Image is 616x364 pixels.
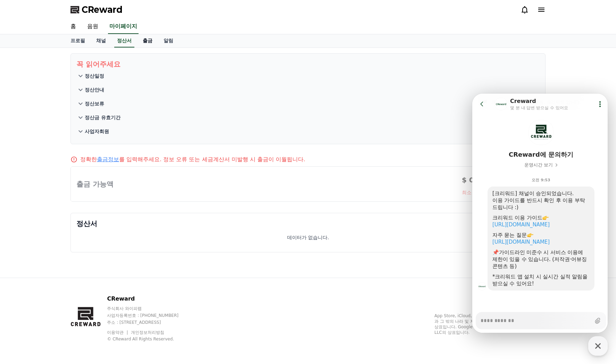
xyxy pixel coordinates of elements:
p: CReward [107,295,192,303]
p: 주식회사 와이피랩 [107,306,192,311]
span: CReward [82,4,123,15]
p: © CReward All Rights Reserved. [107,336,192,342]
p: 정산안내 [85,86,104,93]
p: 정산서 [76,219,540,228]
button: 정산금 유효기간 [76,111,540,124]
a: 개인정보처리방침 [131,330,164,335]
a: 이용약관 [107,330,129,335]
p: 주소 : [STREET_ADDRESS] [107,320,192,325]
p: 사업자등록번호 : [PHONE_NUMBER] [107,313,192,318]
button: 정산안내 [76,83,540,97]
a: 음원 [82,19,104,34]
p: 정산금 유효기간 [85,114,120,121]
p: 꼭 읽어주세요 [76,59,540,69]
a: 정산서 [114,34,134,47]
a: 출금정보 [97,156,119,163]
p: 정확한 를 입력해주세요. 정보 오류 또는 세금계산서 미발행 시 출금이 이월됩니다. [80,155,305,164]
a: 채널 [91,34,111,47]
p: 정산일정 [85,72,104,79]
p: 데이터가 없습니다. [287,234,329,241]
p: 사업자회원 [85,128,109,135]
a: CReward [70,4,123,15]
p: App Store, iCloud, iCloud Drive 및 iTunes Store는 미국과 그 밖의 나라 및 지역에서 등록된 Apple Inc.의 서비스 상표입니다. Goo... [434,313,546,335]
iframe: Channel chat [472,94,608,333]
p: 정산보류 [85,100,104,107]
button: 사업자회원 [76,124,540,138]
button: 정산일정 [76,69,540,83]
a: 알림 [158,34,179,47]
a: 홈 [65,19,82,34]
a: 프로필 [65,34,91,47]
a: 마이페이지 [108,19,139,34]
a: 출금 [137,34,158,47]
button: 정산보류 [76,97,540,111]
